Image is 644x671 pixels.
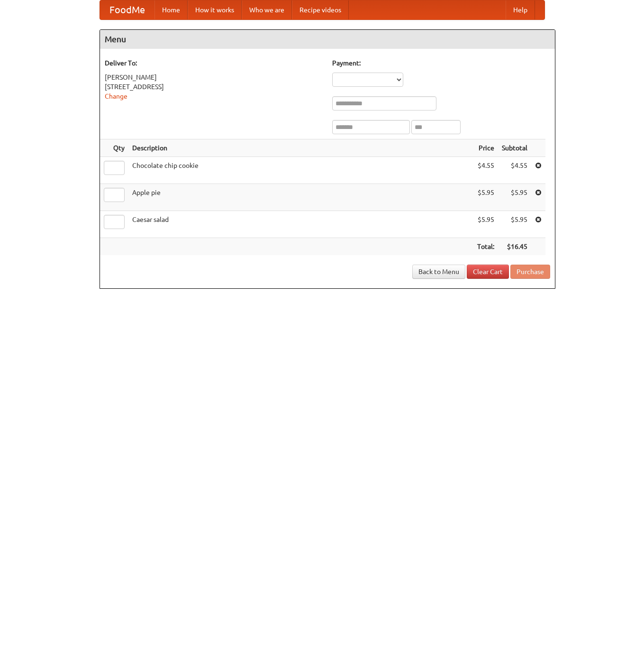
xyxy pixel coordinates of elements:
[105,73,323,82] div: [PERSON_NAME]
[105,82,323,92] div: [STREET_ADDRESS]
[292,0,349,19] a: Recipe videos
[498,238,531,256] th: $16.45
[506,0,535,19] a: Help
[105,92,127,100] a: Change
[473,211,498,238] td: $5.95
[498,139,531,157] th: Subtotal
[128,139,473,157] th: Description
[473,184,498,211] td: $5.95
[128,211,473,238] td: Caesar salad
[100,0,154,19] a: FoodMe
[242,0,292,19] a: Who we are
[473,238,498,256] th: Total:
[510,265,550,279] button: Purchase
[100,139,128,157] th: Qty
[467,265,509,279] a: Clear Cart
[332,58,550,68] h5: Payment:
[498,184,531,211] td: $5.95
[412,265,465,279] a: Back to Menu
[498,157,531,184] td: $4.55
[473,139,498,157] th: Price
[105,58,323,68] h5: Deliver To:
[100,30,555,49] h4: Menu
[473,157,498,184] td: $4.55
[154,0,188,19] a: Home
[498,211,531,238] td: $5.95
[128,157,473,184] td: Chocolate chip cookie
[128,184,473,211] td: Apple pie
[188,0,242,19] a: How it works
